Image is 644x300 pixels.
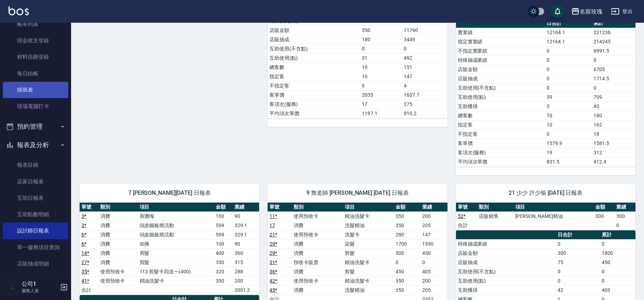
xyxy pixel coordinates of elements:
[292,203,343,212] th: 類別
[3,98,68,114] a: 現場電腦打卡
[420,248,447,258] td: 450
[292,211,343,221] td: 使用預收卡
[545,46,592,55] td: 0
[233,248,259,258] td: 360
[292,248,343,258] td: 消費
[22,288,58,294] p: 服務人員
[343,221,394,230] td: 洗髮精油
[600,285,635,295] td: 403
[214,221,233,230] td: 599
[600,239,635,248] td: 0
[3,223,68,239] a: 設計師日報表
[98,203,138,212] th: 類別
[545,120,592,129] td: 10
[592,111,635,120] td: 180
[456,221,477,230] td: 合計
[3,206,68,223] a: 互助點數明細
[214,258,233,267] td: 350
[98,258,138,267] td: 消費
[98,239,138,248] td: 消費
[514,203,594,212] th: 項目
[394,267,420,276] td: 450
[394,258,420,267] td: 0
[556,258,600,267] td: 75
[268,53,360,63] td: 互助使用(點)
[420,221,447,230] td: 205
[420,203,447,212] th: 業績
[138,267,214,276] td: 113 剪髮卡四送一(400)
[233,203,259,212] th: 業績
[233,276,259,285] td: 200
[615,211,635,221] td: 300
[3,49,68,65] a: 材料自購登錄
[214,230,233,239] td: 599
[360,35,402,44] td: 180
[592,148,635,157] td: 312
[592,37,635,46] td: 214245
[600,230,635,240] th: 累計
[456,129,545,139] td: 不指定客
[233,221,259,230] td: 329.1
[394,221,420,230] td: 350
[80,203,259,295] table: a dense table
[545,65,592,74] td: 0
[268,63,360,72] td: 總客數
[545,129,592,139] td: 0
[592,46,635,55] td: 6991.5
[394,211,420,221] td: 350
[402,53,447,63] td: 492
[545,157,592,166] td: 831.5
[456,157,545,166] td: 平均項次單價
[456,92,545,102] td: 互助使用(點)
[214,248,233,258] td: 400
[514,211,594,221] td: [PERSON_NAME]精油
[592,55,635,65] td: 0
[420,211,447,221] td: 200
[360,63,402,72] td: 10
[233,258,259,267] td: 315
[456,111,545,120] td: 總客數
[343,211,394,221] td: 精油洗髮卡
[592,92,635,102] td: 709
[343,203,394,212] th: 項目
[594,203,615,212] th: 金額
[360,81,402,90] td: 0
[268,203,292,212] th: 單號
[402,81,447,90] td: 4
[456,83,545,92] td: 互助使用(不含點)
[568,4,605,19] button: 名留玫瑰
[268,72,360,81] td: 指定客
[456,120,545,129] td: 指定客
[615,203,635,212] th: 業績
[456,102,545,111] td: 互助獲得
[3,190,68,206] a: 互助日報表
[360,109,402,118] td: 1197.1
[98,221,138,230] td: 消費
[551,4,565,18] button: save
[360,53,402,63] td: 31
[98,230,138,239] td: 消費
[292,239,343,248] td: 消費
[292,267,343,276] td: 消費
[292,258,343,267] td: 預收卡販賣
[3,157,68,173] a: 報表目錄
[394,203,420,212] th: 金額
[456,65,545,74] td: 店販金額
[456,203,635,230] table: a dense table
[360,44,402,53] td: 0
[600,258,635,267] td: 450
[592,19,635,28] th: 累計
[3,239,68,256] a: 單一服務項目查詢
[456,148,545,157] td: 客項次(服務)
[214,276,233,285] td: 350
[456,248,556,258] td: 店販金額
[402,90,447,100] td: 1657.7
[138,276,214,285] td: 精油洗髮卡
[394,276,420,285] td: 350
[456,74,545,83] td: 店販抽成
[556,248,600,258] td: 300
[3,173,68,190] a: 店家日報表
[268,26,360,35] td: 店販金額
[3,272,68,288] a: 顧客入金餘額表
[233,239,259,248] td: 90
